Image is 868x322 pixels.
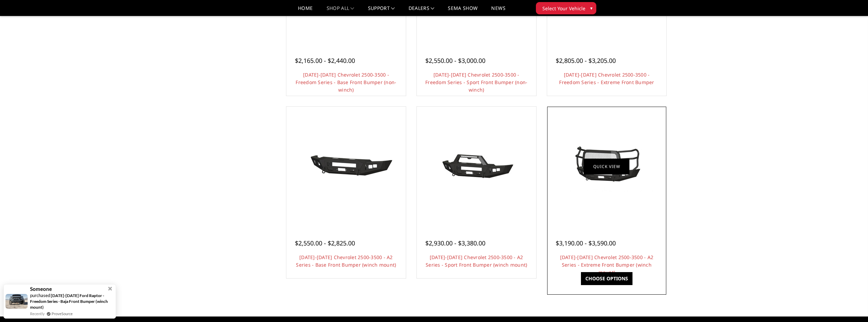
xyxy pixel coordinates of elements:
a: [DATE]-[DATE] Chevrolet 2500-3500 - A2 Series - Base Front Bumper (winch mount) [296,254,396,268]
span: $2,550.00 - $3,000.00 [425,56,485,65]
a: Choose Options [581,272,632,285]
span: $3,190.00 - $3,590.00 [556,239,616,247]
a: ProveSource [52,311,73,316]
a: [DATE]-[DATE] Chevrolet 2500-3500 - Freedom Series - Base Front Bumper (non-winch) [296,71,396,93]
span: $2,165.00 - $2,440.00 [295,56,355,65]
a: 2024-2025 Chevrolet 2500-3500 - A2 Series - Extreme Front Bumper (winch mount) [549,108,665,225]
span: $2,805.00 - $3,205.00 [556,56,616,65]
iframe: Chat Widget [834,289,868,322]
span: $2,550.00 - $2,825.00 [295,239,355,247]
a: 2024-2025 Chevrolet 2500-3500 - A2 Series - Sport Front Bumper (winch mount) [418,108,535,225]
a: [DATE]-[DATE] Chevrolet 2500-3500 - A2 Series - Sport Front Bumper (winch mount) [426,254,527,268]
a: [DATE]-[DATE] Chevrolet 2500-3500 - Freedom Series - Extreme Front Bumper [559,71,654,85]
a: 2024-2025 Chevrolet 2500-3500 - A2 Series - Base Front Bumper (winch mount) [288,108,404,225]
a: SEMA Show [448,6,478,16]
span: $2,930.00 - $3,380.00 [425,239,485,247]
span: ▾ [590,4,593,12]
img: provesource social proof notification image [5,294,28,309]
a: News [491,6,505,16]
a: shop all [327,6,354,16]
img: 2024-2025 Chevrolet 2500-3500 - A2 Series - Base Front Bumper (winch mount) [291,141,401,192]
a: [DATE]-[DATE] Chevrolet 2500-3500 - A2 Series - Extreme Front Bumper (winch mount) [560,254,654,276]
a: [DATE]-[DATE] Chevrolet 2500-3500 - Freedom Series - Sport Front Bumper (non-winch) [425,71,527,93]
span: Recently [30,311,45,317]
img: 2024-2025 Chevrolet 2500-3500 - A2 Series - Sport Front Bumper (winch mount) [422,141,531,192]
span: Select Your Vehicle [542,5,585,12]
a: Support [368,6,395,16]
a: Home [298,6,313,16]
a: Quick view [584,159,629,175]
a: Dealers [409,6,435,16]
span: purchased [30,293,50,298]
button: Select Your Vehicle [536,2,596,14]
img: 2024-2025 Chevrolet 2500-3500 - A2 Series - Extreme Front Bumper (winch mount) [552,141,661,192]
a: [DATE]-[DATE] Ford Raptor - Freedom Series - Baja Front Bumper (winch mount) [30,293,108,310]
span: Someone [30,286,52,292]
